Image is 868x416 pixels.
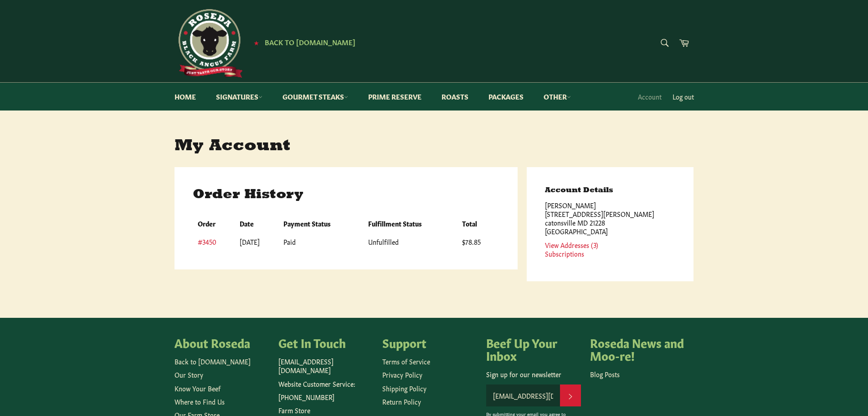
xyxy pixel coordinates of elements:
a: Prime Reserve [359,83,431,111]
a: Terms of Service [382,357,430,366]
h4: Support [382,336,477,349]
th: Fulfillment Status [363,214,457,232]
p: [PERSON_NAME] [STREET_ADDRESS][PERSON_NAME] catonsville MD 21228 [GEOGRAPHIC_DATA] [545,201,676,236]
a: Our Story [175,370,203,379]
a: Log out [668,83,699,110]
td: Paid [278,233,363,251]
a: Privacy Policy [382,370,422,379]
h4: About Roseda [175,336,269,349]
input: Your email [486,384,560,406]
p: [PHONE_NUMBER] [278,393,373,401]
img: Roseda Beef [175,9,243,78]
p: Website Customer Service: [278,379,373,388]
h2: Order History [193,185,499,204]
h4: Roseda News and Moo-re! [590,336,685,361]
a: Return Policy [382,397,421,406]
td: [DATE] [235,233,278,251]
a: Home [165,83,205,111]
a: Know Your Beef [175,384,221,393]
a: Where to Find Us [175,397,225,406]
a: Account [633,83,666,110]
a: Blog Posts [590,369,620,379]
a: Packages [479,83,533,111]
th: Order [193,214,235,232]
th: Payment Status [278,214,363,232]
span: ★ [254,39,259,46]
a: Roasts [432,83,478,111]
th: Total [457,214,499,232]
h4: Get In Touch [278,336,373,349]
h4: Beef Up Your Inbox [486,336,581,361]
span: Back to [DOMAIN_NAME] [265,37,355,47]
a: Shipping Policy [382,384,426,393]
td: $78.85 [457,233,499,251]
a: ★ Back to [DOMAIN_NAME] [249,39,355,46]
th: Date [235,214,278,232]
h1: My Account [175,137,694,156]
p: [EMAIL_ADDRESS][DOMAIN_NAME] [278,357,373,375]
a: #3450 [198,237,216,246]
h3: Account Details [545,185,676,195]
a: Subscriptions [545,249,584,258]
a: Back to [DOMAIN_NAME] [175,357,251,366]
a: Signatures [207,83,272,111]
td: Unfulfilled [363,233,457,251]
a: Gourmet Steaks [273,83,357,111]
p: Sign up for our newsletter [486,370,581,379]
a: Other [534,83,580,111]
a: View Addresses (3) [545,240,598,249]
